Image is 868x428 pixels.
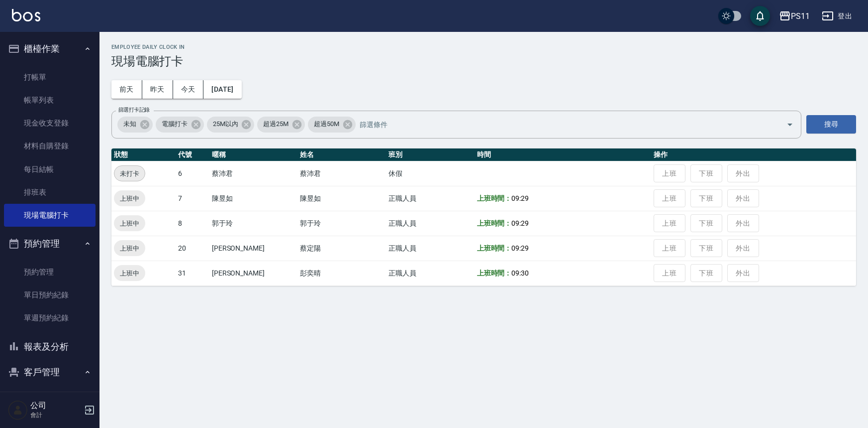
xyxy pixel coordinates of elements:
[176,236,209,261] td: 20
[477,269,512,277] b: 上班時間：
[4,284,96,306] a: 單日預約紀錄
[4,135,96,157] a: 材料自購登錄
[142,80,173,99] button: 昨天
[117,117,153,133] div: 未知
[297,261,386,285] td: 彭奕晴
[156,117,204,133] div: 電腦打卡
[477,244,512,252] b: 上班時間：
[4,389,96,412] a: 客戶列表
[477,194,512,202] b: 上班時間：
[386,161,475,186] td: 休假
[511,194,529,202] span: 09:29
[111,54,856,68] h3: 現場電腦打卡
[111,148,176,161] th: 狀態
[297,186,386,211] td: 陳昱如
[4,204,96,227] a: 現場電腦打卡
[156,119,193,129] span: 電腦打卡
[176,186,209,211] td: 7
[477,219,512,227] b: 上班時間：
[791,10,810,22] div: PS11
[114,218,145,229] span: 上班中
[176,148,209,161] th: 代號
[4,334,96,360] button: 報表及分析
[209,161,298,186] td: 蔡沛君
[750,6,770,26] button: save
[111,80,142,99] button: 前天
[111,44,856,50] h2: Employee Daily Clock In
[818,7,856,25] button: 登出
[386,186,475,211] td: 正職人員
[511,219,529,227] span: 09:29
[475,148,651,161] th: 時間
[775,6,814,26] button: PS11
[176,161,209,186] td: 6
[806,115,856,134] button: 搜尋
[386,261,475,285] td: 正職人員
[4,89,96,112] a: 帳單列表
[386,211,475,236] td: 正職人員
[114,268,145,279] span: 上班中
[4,359,96,385] button: 客戶管理
[4,158,96,181] a: 每日結帳
[209,148,298,161] th: 暱稱
[114,193,145,204] span: 上班中
[117,119,142,129] span: 未知
[386,236,475,261] td: 正職人員
[257,117,305,133] div: 超過25M
[4,112,96,135] a: 現金收支登錄
[511,269,529,277] span: 09:30
[386,148,475,161] th: 班別
[209,236,298,261] td: [PERSON_NAME]
[308,119,345,129] span: 超過50M
[30,401,81,411] h5: 公司
[203,80,241,99] button: [DATE]
[297,236,386,261] td: 蔡定陽
[176,261,209,285] td: 31
[782,117,798,133] button: Open
[176,211,209,236] td: 8
[357,116,769,133] input: 篩選條件
[4,261,96,284] a: 預約管理
[297,148,386,161] th: 姓名
[114,168,145,179] span: 未打卡
[209,186,298,211] td: 陳昱如
[651,148,856,161] th: 操作
[511,244,529,252] span: 09:29
[257,119,294,129] span: 超過25M
[297,211,386,236] td: 郭于玲
[4,36,96,62] button: 櫃檯作業
[118,106,150,114] label: 篩選打卡記錄
[114,243,145,254] span: 上班中
[8,400,28,420] img: Person
[12,9,40,21] img: Logo
[209,211,298,236] td: 郭于玲
[4,306,96,329] a: 單週預約紀錄
[308,117,356,133] div: 超過50M
[207,117,255,133] div: 25M以內
[207,119,244,129] span: 25M以內
[4,181,96,204] a: 排班表
[297,161,386,186] td: 蔡沛君
[209,261,298,285] td: [PERSON_NAME]
[173,80,204,99] button: 今天
[30,411,81,420] p: 會計
[4,231,96,257] button: 預約管理
[4,66,96,89] a: 打帳單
